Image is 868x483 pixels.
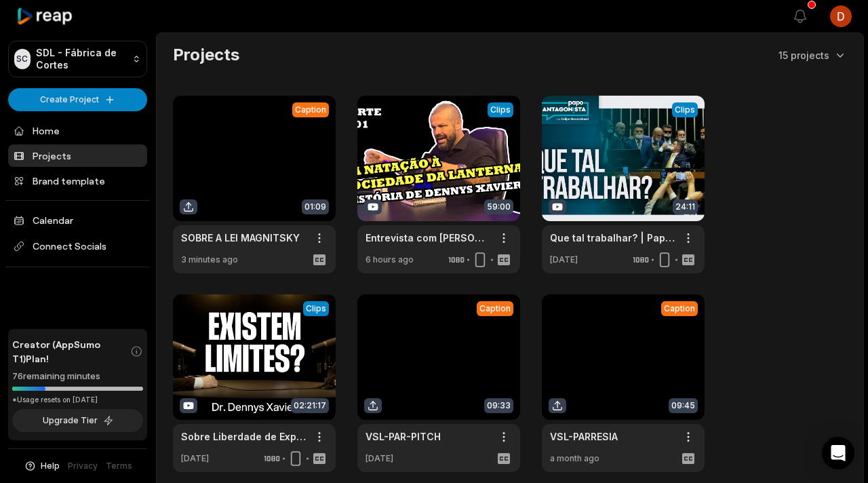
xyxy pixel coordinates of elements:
[366,231,490,245] a: Entrevista com [PERSON_NAME] Pt. 01 - Liberdade e Política com [PERSON_NAME]
[41,460,60,472] span: Help
[8,119,147,142] a: Home
[68,460,98,472] a: Privacy
[173,44,239,66] h2: Projects
[12,370,143,383] div: 76 remaining minutes
[550,429,618,444] a: VSL-PARRESIA
[36,47,127,71] p: SDL - Fábrica de Cortes
[12,395,143,405] div: *Usage resets on [DATE]
[550,231,675,245] a: Que tal trabalhar? | Papo Antagonista com [PERSON_NAME] Brasil - [DATE]
[12,409,143,432] button: Upgrade Tier
[106,460,132,472] a: Terms
[8,144,147,167] a: Projects
[778,48,847,62] button: 15 projects
[8,234,147,258] span: Connect Socials
[12,337,130,366] span: Creator (AppSumo T1) Plan!
[8,88,147,111] button: Create Project
[14,49,31,69] div: SC
[181,429,306,444] a: Sobre Liberdade de Expressão - Dr. [PERSON_NAME] [Ep. 131]
[24,460,60,472] button: Help
[8,170,147,192] a: Brand template
[181,231,300,245] a: SOBRE A LEI MAGNITSKY
[8,209,147,231] a: Calendar
[366,429,441,444] a: VSL-PAR-PITCH
[822,437,854,469] div: Open Intercom Messenger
